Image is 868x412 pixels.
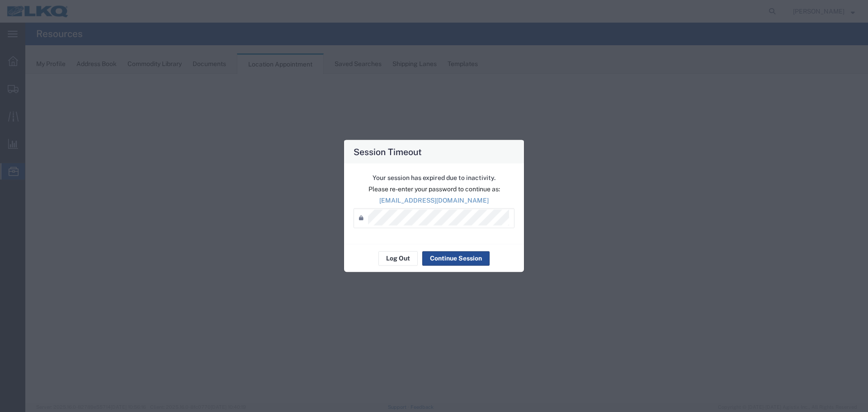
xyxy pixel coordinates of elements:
button: Log Out [378,251,418,265]
button: Continue Session [422,251,490,265]
p: [EMAIL_ADDRESS][DOMAIN_NAME] [354,195,514,205]
h4: Session Timeout [354,145,422,158]
p: Please re-enter your password to continue as: [354,184,514,194]
p: Your session has expired due to inactivity. [354,173,514,182]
